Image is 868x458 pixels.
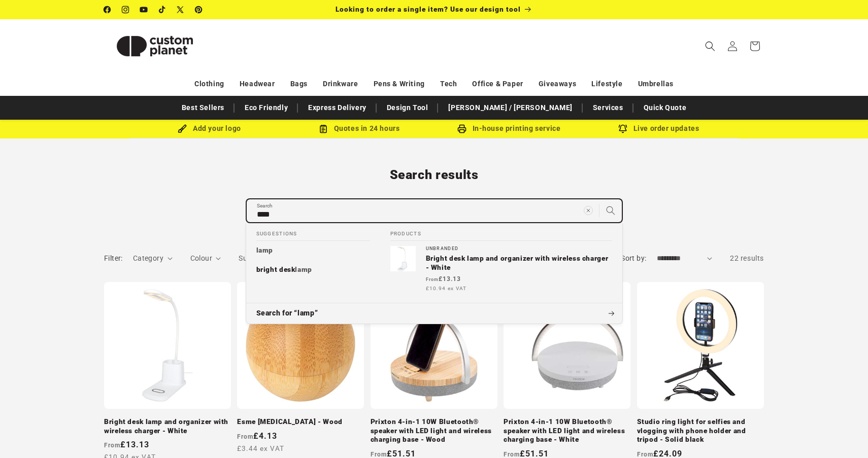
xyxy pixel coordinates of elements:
[371,417,497,444] a: Prixton 4-in-1 10W Bluetooth® speaker with LED light and wireless charging base - Wood
[591,75,622,93] a: Lifestyle
[426,285,466,292] span: £10.94 ex VAT
[104,23,206,69] img: Custom Planet
[621,254,646,262] label: Sort by:
[256,265,312,274] p: bright desk lamp
[390,223,612,241] h2: Products
[256,246,274,254] mark: lamp
[177,99,229,117] a: Best Sellers
[426,277,439,282] span: From
[237,417,364,427] a: Esme [MEDICAL_DATA] - Wood
[390,246,416,271] img: Bright desk lamp and organizer with wireless charger
[323,75,358,93] a: Drinkware
[577,199,599,222] button: Clear search term
[239,254,281,262] span: Subcategory
[434,122,584,135] div: In-house printing service
[256,223,370,241] h2: Suggestions
[240,75,275,93] a: Headwear
[135,122,284,135] div: Add your logo
[104,417,231,435] a: Bright desk lamp and organizer with wireless charger - White
[426,275,461,283] strong: £13.13
[638,75,674,93] a: Umbrellas
[239,253,290,264] summary: Subcategory (0 selected)
[817,409,868,458] iframe: Chat Widget
[584,122,733,135] div: Live order updates
[426,246,612,252] div: Unbranded
[539,75,576,93] a: Giveaways
[133,254,163,262] span: Category
[190,254,212,262] span: Colour
[256,246,274,255] p: lamp
[240,99,293,117] a: Eco Friendly
[443,99,577,117] a: [PERSON_NAME] / [PERSON_NAME]
[639,99,692,117] a: Quick Quote
[246,260,380,279] a: bright desk lamp
[637,417,764,444] a: Studio ring light for selfies and vlogging with phone holder and tripod - Solid black
[457,124,466,133] img: In-house printing
[256,265,295,273] span: bright desk
[295,265,312,273] mark: lamp
[284,122,434,135] div: Quotes in 24 hours
[246,241,380,260] a: lamp
[472,75,523,93] a: Office & Paper
[336,5,521,13] span: Looking to order a single item? Use our design tool
[599,199,622,222] button: Search
[319,124,328,133] img: Order Updates Icon
[730,254,764,262] span: 22 results
[303,99,372,117] a: Express Delivery
[374,75,425,93] a: Pens & Writing
[194,75,224,93] a: Clothing
[380,241,622,298] a: UnbrandedBright desk lamp and organizer with wireless charger - White From£13.13 £10.94 ex VAT
[101,19,210,73] a: Custom Planet
[104,253,123,264] h2: Filter:
[618,124,627,133] img: Order updates
[699,35,721,57] summary: Search
[382,99,433,117] a: Design Tool
[133,253,173,264] summary: Category (0 selected)
[104,167,764,183] h1: Search results
[440,75,457,93] a: Tech
[290,75,308,93] a: Bags
[256,308,318,319] span: Search for “lamp”
[426,254,612,272] p: Bright desk lamp and organizer with wireless charger - White
[588,99,628,117] a: Services
[504,417,630,444] a: Prixton 4-in-1 10W Bluetooth® speaker with LED light and wireless charging base - White
[178,124,187,133] img: Brush Icon
[190,253,221,264] summary: Colour (0 selected)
